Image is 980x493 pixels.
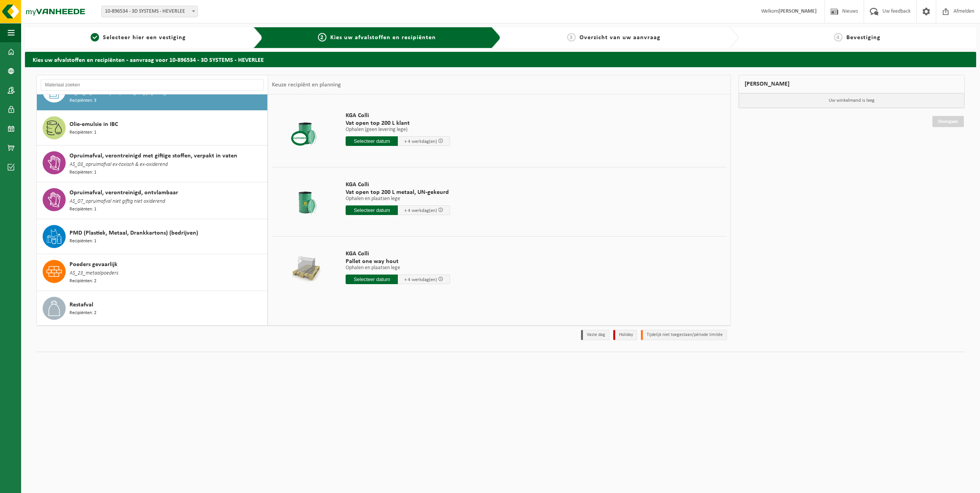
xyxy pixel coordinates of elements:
[739,93,964,108] p: Uw winkelmand is leeg
[37,291,268,326] button: Restafval Recipiënten: 2
[91,33,99,41] span: 1
[70,238,96,245] span: Recipiënten: 1
[29,33,247,42] a: 1Selecteer hier een vestiging
[25,52,976,67] h2: Kies uw afvalstoffen en recipiënten - aanvraag voor 10-896534 - 3D SYSTEMS - HEVERLEE
[70,300,93,309] span: Restafval
[70,260,118,269] span: Poeders gevaarlijk
[103,35,186,41] span: Selecteer hier een vestiging
[37,182,268,219] button: Opruimafval, verontreinigd, ontvlambaar AS_07_opruimafval niet giftig niet oxiderend Recipiënten: 1
[641,330,727,340] li: Tijdelijk niet toegestaan/période limitée
[346,119,450,127] span: Vat open top 200 L klant
[404,277,437,282] span: + 4 werkdag(en)
[101,6,198,17] span: 10-896534 - 3D SYSTEMS - HEVERLEE
[70,120,118,129] span: Olie-emulsie in IBC
[330,35,436,41] span: Kies uw afvalstoffen en recipiënten
[37,111,268,146] button: Olie-emulsie in IBC Recipiënten: 1
[613,330,637,340] li: Holiday
[346,250,450,258] span: KGA Colli
[846,35,881,41] span: Bevestiging
[738,75,965,93] div: [PERSON_NAME]
[346,136,398,146] input: Selecteer datum
[70,129,96,136] span: Recipiënten: 1
[346,181,450,189] span: KGA Colli
[581,330,609,340] li: Vaste dag
[346,258,450,265] span: Pallet one way hout
[70,206,96,213] span: Recipiënten: 1
[346,127,450,132] p: Ophalen (geen levering lege)
[70,269,118,278] span: AS_23_metaalpoeders
[318,33,326,41] span: 2
[70,278,96,285] span: Recipiënten: 2
[70,188,178,197] span: Opruimafval, verontreinigd, ontvlambaar
[346,112,450,119] span: KGA Colli
[102,6,197,17] span: 10-896534 - 3D SYSTEMS - HEVERLEE
[70,309,96,317] span: Recipiënten: 2
[37,146,268,182] button: Opruimafval, verontreinigd met giftige stoffen, verpakt in vaten AS_03_opruimafval ex-toxisch & e...
[41,79,264,91] input: Materiaal zoeken
[932,116,964,127] a: Doorgaan
[346,275,398,284] input: Selecteer datum
[346,265,450,271] p: Ophalen en plaatsen lege
[567,33,576,41] span: 3
[37,254,268,291] button: Poeders gevaarlijk AS_23_metaalpoeders Recipiënten: 2
[70,169,96,176] span: Recipiënten: 1
[346,189,450,196] span: Vat open top 200 L metaal, UN-gekeurd
[404,139,437,144] span: + 4 werkdag(en)
[346,205,398,215] input: Selecteer datum
[70,197,165,206] span: AS_07_opruimafval niet giftig niet oxiderend
[70,151,237,160] span: Opruimafval, verontreinigd met giftige stoffen, verpakt in vaten
[70,97,96,104] span: Recipiënten: 3
[70,160,168,169] span: AS_03_opruimafval ex-toxisch & ex-oxiderend
[37,219,268,254] button: PMD (Plastiek, Metaal, Drankkartons) (bedrijven) Recipiënten: 1
[404,208,437,213] span: + 4 werkdag(en)
[579,35,661,41] span: Overzicht van uw aanvraag
[346,196,450,202] p: Ophalen en plaatsen lege
[778,8,817,14] strong: [PERSON_NAME]
[834,33,843,41] span: 4
[268,75,345,94] div: Keuze recipiënt en planning
[70,228,198,238] span: PMD (Plastiek, Metaal, Drankkartons) (bedrijven)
